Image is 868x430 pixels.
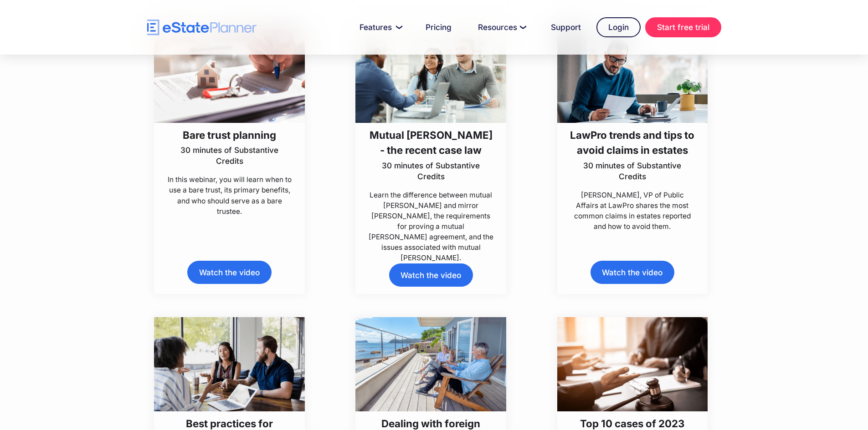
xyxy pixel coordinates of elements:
[368,190,494,263] p: Learn the difference between mutual [PERSON_NAME] and mirror [PERSON_NAME], the requirements for ...
[570,160,695,182] p: 30 minutes of Substantive Credits
[389,263,473,287] a: Watch the video
[467,18,535,36] a: Resources
[349,18,410,36] a: Features
[167,174,293,217] p: In this webinar, you will learn when to use a bare trust, its primary benefits, and who should se...
[596,17,641,37] a: Login
[368,160,494,182] p: 30 minutes of Substantive Credits
[415,18,462,36] a: Pricing
[154,29,305,217] a: Bare trust planning30 minutes of Substantive CreditsIn this webinar, you will learn when to use a...
[557,29,708,232] a: LawPro trends and tips to avoid claims in estates30 minutes of Substantive Credits[PERSON_NAME], ...
[591,261,674,284] a: Watch the video
[167,127,293,142] h3: Bare trust planning
[187,261,271,284] a: Watch the video
[570,127,695,158] h3: LawPro trends and tips to avoid claims in estates
[147,20,257,35] a: home
[570,190,695,232] p: [PERSON_NAME], VP of Public Affairs at LawPro shares the most common claims in estates reported a...
[540,18,592,36] a: Support
[645,17,721,37] a: Start free trial
[167,145,293,167] p: 30 minutes of Substantive Credits
[368,127,494,158] h3: Mutual [PERSON_NAME] - the recent case law
[355,29,506,263] a: Mutual [PERSON_NAME] - the recent case law30 minutes of Substantive CreditsLearn the difference b...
